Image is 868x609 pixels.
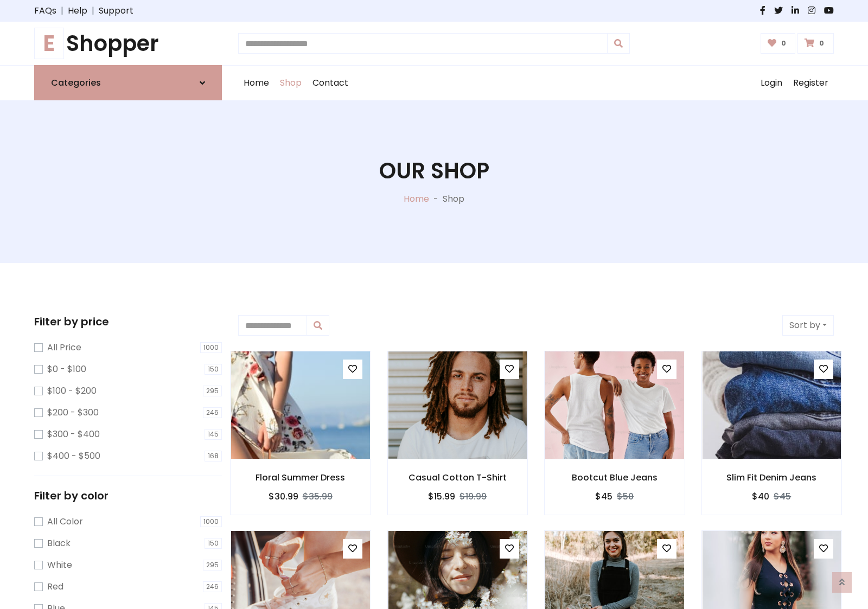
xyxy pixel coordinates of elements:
[200,516,222,527] span: 1000
[752,491,769,502] h6: $40
[34,30,222,56] h1: Shopper
[47,559,72,572] label: White
[200,342,222,353] span: 1000
[788,66,834,100] a: Register
[34,315,222,328] h5: Filter by price
[428,491,455,502] h6: $15.99
[275,66,307,100] a: Shop
[443,193,464,206] p: Shop
[816,39,827,48] span: 0
[51,78,101,88] h6: Categories
[47,341,81,354] label: All Price
[205,451,222,461] span: 168
[782,315,834,336] button: Sort by
[56,4,68,17] span: |
[595,491,612,502] h6: $45
[797,33,834,54] a: 0
[459,490,487,503] del: $19.99
[203,407,222,418] span: 246
[205,538,222,549] span: 150
[617,490,634,503] del: $50
[99,4,133,17] a: Support
[47,537,71,550] label: Black
[774,490,791,503] del: $45
[47,450,100,463] label: $400 - $500
[47,406,99,419] label: $200 - $300
[34,28,64,59] span: E
[47,515,83,528] label: All Color
[203,560,222,570] span: 295
[34,30,222,56] a: EShopper
[269,491,298,502] h6: $30.99
[545,472,685,483] h6: Bootcut Blue Jeans
[34,65,222,100] a: Categories
[702,472,842,483] h6: Slim Fit Denim Jeans
[379,158,489,184] h1: Our Shop
[203,386,222,396] span: 295
[404,193,429,205] a: Home
[238,66,275,100] a: Home
[205,429,222,440] span: 145
[47,384,97,398] label: $100 - $200
[203,581,222,592] span: 246
[388,472,528,483] h6: Casual Cotton T-Shirt
[47,363,86,376] label: $0 - $100
[34,489,222,502] h5: Filter by color
[231,472,371,483] h6: Floral Summer Dress
[303,490,333,503] del: $35.99
[778,39,789,48] span: 0
[47,428,100,441] label: $300 - $400
[87,4,99,17] span: |
[761,33,796,54] a: 0
[205,364,222,375] span: 150
[755,66,788,100] a: Login
[47,580,63,593] label: Red
[307,66,354,100] a: Contact
[429,193,443,206] p: -
[68,4,87,17] a: Help
[34,4,56,17] a: FAQs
